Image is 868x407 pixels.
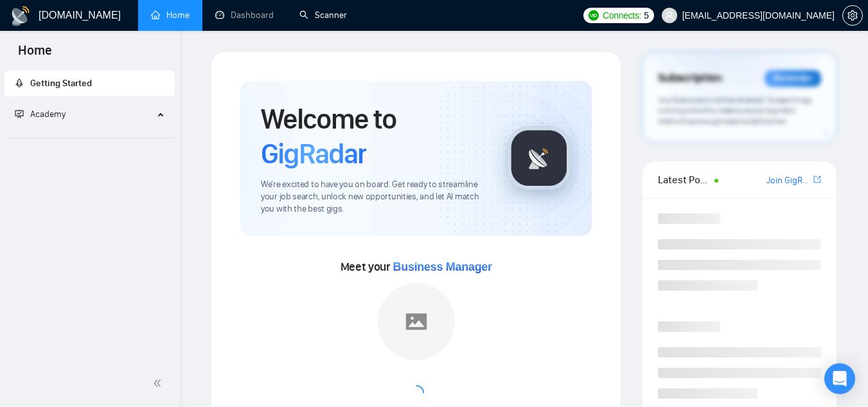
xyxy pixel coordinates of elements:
[507,126,571,190] img: gigradar-logo.png
[8,41,62,68] span: Home
[842,10,863,21] a: setting
[4,71,175,96] li: Getting Started
[393,260,492,273] span: Business Manager
[824,363,855,394] div: Open Intercom Messenger
[644,8,649,23] span: 5
[299,10,347,21] a: searchScanner
[766,174,811,188] a: Join GigRadar Slack Community
[658,68,722,89] span: Subscription
[603,8,641,23] span: Connects:
[30,109,66,120] span: Academy
[30,78,92,89] span: Getting Started
[153,377,166,390] span: double-left
[15,78,24,87] span: rocket
[261,136,366,171] span: GigRadar
[842,5,863,26] button: setting
[843,10,862,21] span: setting
[15,109,66,120] span: Academy
[261,102,486,171] h1: Welcome to
[665,11,674,20] span: user
[378,283,455,360] img: placeholder.png
[151,10,190,21] a: homeHome
[10,6,31,26] img: logo
[15,109,24,118] span: fund-projection-screen
[4,132,175,141] li: Academy Homepage
[813,174,821,186] a: export
[658,95,811,126] span: Your subscription will be renewed. To keep things running smoothly, make sure your payment method...
[261,179,486,215] span: We're excited to have you on board. Get ready to streamline your job search, unlock new opportuni...
[658,172,711,188] span: Latest Posts from the GigRadar Community
[589,10,599,21] img: upwork-logo.png
[341,260,492,274] span: Meet your
[215,10,274,21] a: dashboardDashboard
[765,70,821,87] div: Reminder
[407,384,425,402] span: loading
[813,174,821,185] span: export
